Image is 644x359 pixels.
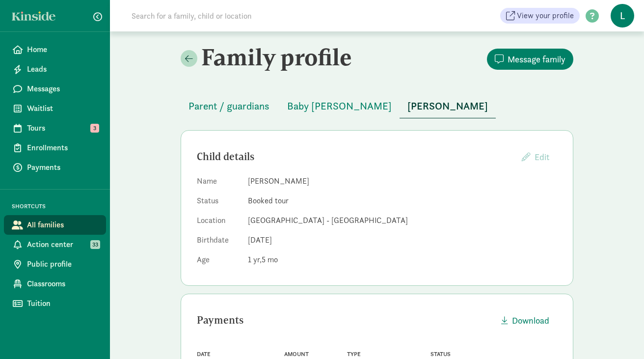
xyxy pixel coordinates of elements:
[197,149,514,165] div: Child details
[197,312,493,328] div: Payments
[4,79,106,99] a: Messages
[90,240,100,249] span: 33
[400,94,496,118] button: [PERSON_NAME]
[4,158,106,177] a: Payments
[27,278,98,290] span: Classrooms
[248,254,262,265] span: 1
[487,49,573,70] button: Message family
[126,6,401,26] input: Search for a family, child or location
[4,235,106,254] a: Action center 33
[27,219,98,231] span: All families
[400,101,496,112] a: [PERSON_NAME]
[27,258,98,270] span: Public profile
[197,254,240,270] dt: Age
[181,94,277,118] button: Parent / guardians
[248,235,272,245] span: [DATE]
[197,234,240,250] dt: Birthdate
[27,239,98,250] span: Action center
[197,195,240,211] dt: Status
[4,99,106,118] a: Waitlist
[287,98,392,114] span: Baby [PERSON_NAME]
[517,10,574,22] span: View your profile
[430,351,451,358] span: Status
[181,43,375,71] h2: Family profile
[90,124,99,133] span: 3
[279,94,400,118] button: Baby [PERSON_NAME]
[27,63,98,75] span: Leads
[27,142,98,154] span: Enrollments
[248,195,557,207] dd: Booked tour
[508,53,565,66] span: Message family
[535,151,549,163] span: Edit
[27,44,98,55] span: Home
[27,162,98,173] span: Payments
[514,146,557,167] button: Edit
[500,8,580,24] a: View your profile
[27,122,98,134] span: Tours
[4,138,106,158] a: Enrollments
[279,101,400,112] a: Baby [PERSON_NAME]
[347,351,361,358] span: Type
[248,215,557,226] dd: [GEOGRAPHIC_DATA] - [GEOGRAPHIC_DATA]
[4,254,106,274] a: Public profile
[493,310,557,331] button: Download
[4,40,106,59] a: Home
[262,254,278,265] span: 5
[27,83,98,95] span: Messages
[284,351,309,358] span: Amount
[4,118,106,138] a: Tours 3
[27,298,98,309] span: Tuition
[4,294,106,313] a: Tuition
[611,4,634,28] span: L
[4,215,106,235] a: All families
[197,351,211,358] span: Date
[27,103,98,114] span: Waitlist
[407,98,488,114] span: [PERSON_NAME]
[512,314,549,327] span: Download
[197,175,240,191] dt: Name
[197,215,240,230] dt: Location
[4,274,106,294] a: Classrooms
[595,312,644,359] iframe: Chat Widget
[188,98,269,114] span: Parent / guardians
[181,101,277,112] a: Parent / guardians
[4,59,106,79] a: Leads
[248,175,557,187] dd: [PERSON_NAME]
